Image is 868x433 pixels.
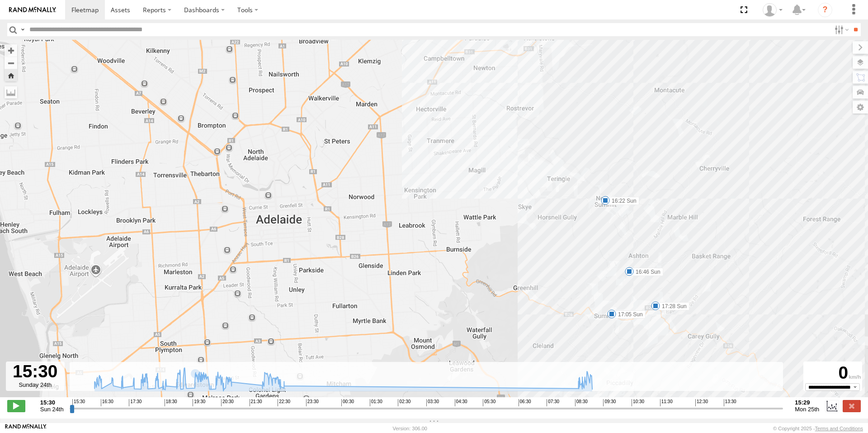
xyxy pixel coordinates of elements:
span: 13:30 [724,399,736,406]
span: 18:30 [165,399,177,406]
span: 23:30 [306,399,319,406]
label: Close [843,400,861,412]
label: Measure [5,86,17,99]
span: 00:30 [341,399,354,406]
i: ? [818,3,832,17]
span: 01:30 [370,399,382,406]
span: 03:30 [426,399,439,406]
span: 11:30 [660,399,673,406]
label: 16:22 Sun [605,197,639,205]
span: 19:30 [193,399,205,406]
a: Terms and Conditions [815,426,863,431]
label: 17:28 Sun [656,302,689,310]
span: 20:30 [221,399,234,406]
label: 17:05 Sun [612,310,646,319]
div: 0 [805,363,861,383]
span: 21:30 [250,399,262,406]
a: Visit our Website [5,424,47,433]
div: Version: 306.00 [393,426,427,431]
span: 16:30 [101,399,113,406]
label: 16:46 Sun [629,268,663,276]
strong: 15:29 [795,399,819,406]
button: Zoom in [5,44,17,57]
img: rand-logo.svg [9,7,56,13]
strong: 15:30 [40,399,64,406]
span: 08:30 [575,399,588,406]
span: 10:30 [632,399,644,406]
span: 09:30 [603,399,616,406]
button: Zoom out [5,57,17,69]
label: Search Query [19,23,26,36]
button: Zoom Home [5,69,17,81]
span: Mon 25th Aug 2025 [795,406,819,413]
span: 07:30 [547,399,559,406]
label: Search Filter Options [831,23,850,36]
span: 05:30 [483,399,495,406]
span: 17:30 [129,399,142,406]
div: MEEGASTHANNA GAMARAL ABEYRATHNA [759,3,786,17]
span: Sun 24th Aug 2025 [40,406,64,413]
label: Map Settings [853,101,868,114]
span: 12:30 [695,399,708,406]
span: 22:30 [278,399,290,406]
label: Play/Stop [7,400,25,412]
div: © Copyright 2025 - [773,426,863,431]
span: 06:30 [519,399,531,406]
span: 04:30 [455,399,467,406]
span: 15:30 [72,399,85,406]
span: 02:30 [398,399,410,406]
